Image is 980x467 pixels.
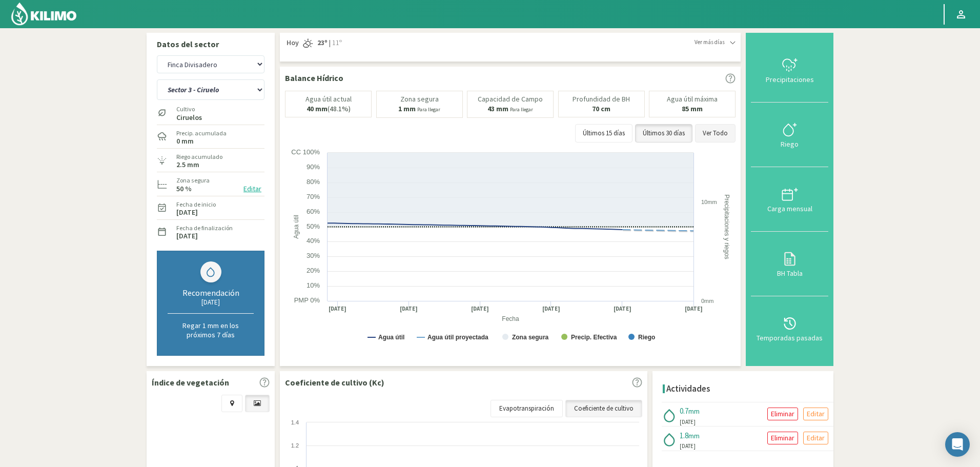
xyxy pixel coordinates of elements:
[285,72,343,84] p: Balance Hídrico
[575,124,632,143] button: Últimos 15 días
[176,233,198,239] label: [DATE]
[491,400,563,417] a: Evapotranspiración
[701,298,713,304] text: 0mm
[688,431,700,440] span: mm
[417,106,440,113] small: Para llegar
[754,205,825,212] div: Carga mensual
[751,103,828,167] button: Riego
[176,138,194,145] label: 0 mm
[754,270,825,277] div: BH Tabla
[751,38,828,103] button: Precipitaciones
[285,38,299,48] span: Hoy
[688,407,700,416] span: mm
[307,237,320,245] text: 40%
[635,124,692,143] button: Últimos 30 días
[751,167,828,232] button: Carga mensual
[291,419,299,425] text: 1.4
[754,334,825,341] div: Temporadas pasadas
[803,432,828,444] button: Editar
[666,384,710,394] h4: Actividades
[510,106,533,113] small: Para llegar
[307,222,320,230] text: 50%
[168,298,254,307] div: [DATE]
[427,334,488,341] text: Agua útil proyectada
[767,408,798,420] button: Eliminar
[176,114,202,121] label: Ciruelos
[478,95,543,103] p: Capacidad de Campo
[329,305,346,313] text: [DATE]
[176,209,198,216] label: [DATE]
[307,281,320,289] text: 10%
[807,408,825,420] p: Editar
[176,186,192,192] label: 50 %
[767,432,798,444] button: Eliminar
[571,334,617,341] text: Precip. Efectiva
[331,38,342,48] span: 11º
[285,376,384,389] p: Coeficiente de cultivo (Kc)
[10,2,77,26] img: Kilimo
[682,104,703,113] b: 85 mm
[378,334,404,341] text: Agua útil
[695,124,736,143] button: Ver Todo
[168,288,254,298] div: Recomendación
[771,432,794,444] p: Eliminar
[176,200,216,209] label: Fecha de inicio
[803,408,828,420] button: Editar
[307,105,351,113] p: (48.1%)
[512,334,549,341] text: Zona segura
[723,194,730,259] text: Precipitaciones y riegos
[152,376,229,389] p: Índice de vegetación
[771,408,794,420] p: Eliminar
[307,163,320,171] text: 90%
[638,334,655,341] text: Riego
[542,305,560,313] text: [DATE]
[307,193,320,200] text: 70%
[291,148,320,156] text: CC 100%
[307,104,328,113] b: 40 mm
[240,183,264,195] button: Editar
[573,95,630,103] p: Profundidad de BH
[614,305,631,313] text: [DATE]
[157,38,264,50] p: Datos del sector
[502,315,519,322] text: Fecha
[471,305,489,313] text: [DATE]
[680,406,688,416] span: 0.7
[487,104,508,113] b: 43 mm
[176,176,210,185] label: Zona segura
[307,178,320,186] text: 80%
[400,95,439,103] p: Zona segura
[176,152,222,161] label: Riego acumulado
[667,95,718,103] p: Agua útil máxima
[329,38,331,48] span: |
[751,232,828,296] button: BH Tabla
[176,161,199,168] label: 2.5 mm
[565,400,642,417] a: Coeficiente de cultivo
[754,76,825,83] div: Precipitaciones
[176,105,202,114] label: Cultivo
[176,224,233,233] label: Fecha de finalización
[592,104,610,113] b: 70 cm
[307,252,320,259] text: 30%
[400,305,418,313] text: [DATE]
[398,104,416,113] b: 1 mm
[695,38,725,47] span: Ver más días
[680,442,696,451] span: [DATE]
[751,296,828,361] button: Temporadas pasadas
[305,95,352,103] p: Agua útil actual
[168,321,254,339] p: Regar 1 mm en los próximos 7 días
[293,215,300,239] text: Agua útil
[680,431,688,440] span: 1.8
[317,38,328,47] strong: 23º
[291,442,299,449] text: 1.2
[307,267,320,274] text: 20%
[701,199,717,205] text: 10mm
[945,432,970,457] div: Open Intercom Messenger
[807,432,825,444] p: Editar
[176,129,227,138] label: Precip. acumulada
[680,418,696,427] span: [DATE]
[294,296,320,304] text: PMP 0%
[754,140,825,148] div: Riego
[307,208,320,215] text: 60%
[685,305,703,313] text: [DATE]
